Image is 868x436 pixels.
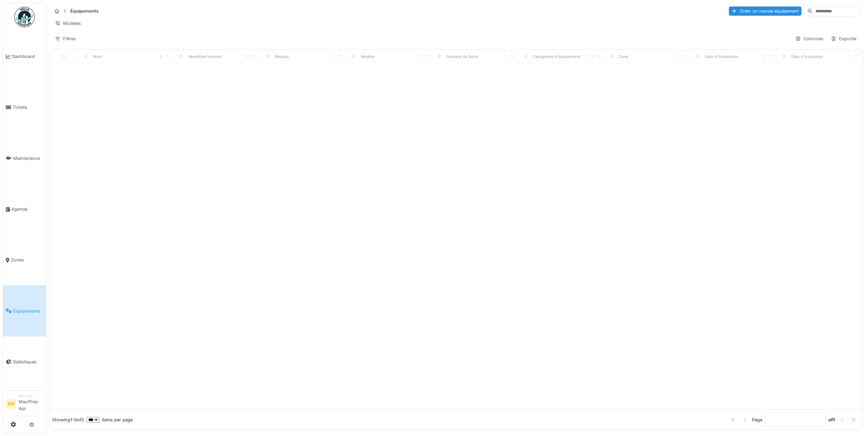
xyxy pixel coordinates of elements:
span: Tickets [13,104,43,110]
div: Exporter [828,34,860,44]
a: Maintenance [3,133,46,184]
div: Créer un nouvel équipement [729,6,801,16]
span: Dashboard [12,53,43,60]
span: Équipements [13,308,43,314]
a: Agenda [3,184,46,235]
a: Tickets [3,82,46,133]
div: Modèle [361,54,375,60]
div: Filtres [52,34,79,44]
li: MA [6,399,16,409]
div: Date d'Installation [705,54,738,60]
li: Mauffrey Api [19,393,43,415]
div: Modèles [52,18,84,28]
a: Statistiques [3,336,46,387]
div: Identifiant interne [189,54,222,60]
a: Zones [3,235,46,285]
div: Manager [19,393,43,399]
span: Statistiques [13,359,43,365]
span: Agenda [11,206,43,212]
div: Date d'expiration [791,54,823,60]
div: Numéro de Série [447,54,478,60]
div: Nom [93,54,102,60]
span: Maintenance [13,155,43,162]
a: MA ManagerMauffrey Api [6,393,43,416]
div: Colonnes [792,34,826,44]
a: Dashboard [3,31,46,82]
img: Badge_color-CXgf-gQk.svg [14,7,35,27]
a: Équipements [3,285,46,336]
div: items per page [87,417,133,423]
div: Zone [619,54,629,60]
strong: Équipements [68,8,101,14]
span: Zones [11,257,43,263]
strong: of 1 [828,417,835,423]
div: Page [752,417,762,423]
div: Catégories d'équipement [533,54,580,60]
div: Showing 1 - 0 of 0 [52,417,84,423]
div: Marque [275,54,289,60]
